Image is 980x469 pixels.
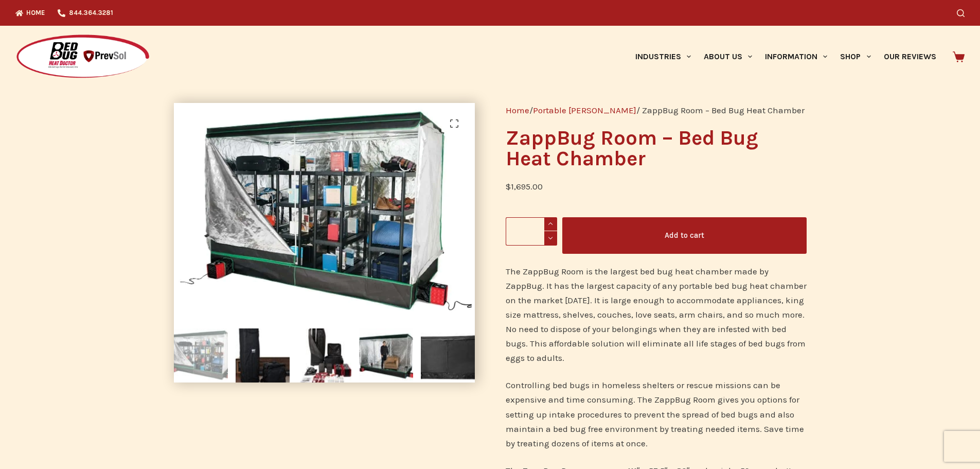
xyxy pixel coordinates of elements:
[174,103,475,321] img: ZappBug Room - Bed Bug Heat Chamber
[506,264,807,365] p: The ZappBug Room is the largest bed bug heat chamber made by ZappBug. It has the largest capacity...
[297,328,351,383] img: ZappBug Room - Bed Bug Heat Chamber - Image 3
[834,26,877,88] a: Shop
[174,328,228,383] img: ZappBug Room - Bed Bug Heat Chamber
[506,217,557,246] input: Product quantity
[697,26,758,88] a: About Us
[562,217,807,254] button: Add to cart
[506,181,543,192] bdi: 1,695.00
[759,26,834,88] a: Information
[506,378,807,450] p: Controlling bed bugs in homeless shelters or rescue missions can be expensive and time consuming....
[629,26,942,88] nav: Primary
[506,181,511,192] span: $
[877,26,942,88] a: Our Reviews
[15,34,150,80] img: Prevsol/Bed Bug Heat Doctor
[236,328,290,383] img: ZappBug Room - Bed Bug Heat Chamber - Image 2
[506,103,807,117] nav: Breadcrumb
[421,328,475,383] img: ZappBug Room - Bed Bug Heat Chamber - Image 5
[957,9,965,17] button: Search
[444,113,465,134] a: View full-screen image gallery
[629,26,697,88] a: Industries
[533,105,636,115] a: Portable [PERSON_NAME]
[359,328,413,383] img: ZappBug Room - Bed Bug Heat Chamber - Image 4
[506,105,529,115] a: Home
[506,128,807,169] h1: ZappBug Room – Bed Bug Heat Chamber
[174,206,475,216] a: ZappBug Room - Bed Bug Heat Chamber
